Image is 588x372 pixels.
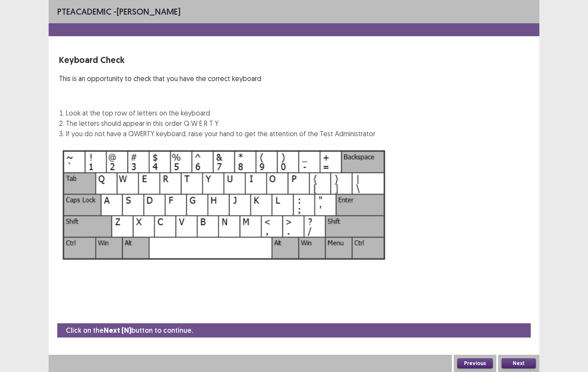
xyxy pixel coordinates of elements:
p: Keyboard Check [59,53,375,66]
li: The letters should appear in this order Q W E R T Y [66,118,375,128]
p: Click on the button to continue. [66,325,193,336]
button: Previous [457,358,493,369]
span: PTE academic [57,6,111,17]
p: - [PERSON_NAME] [57,5,180,18]
button: Next [501,358,536,369]
img: Keyboard Image [59,146,390,264]
li: If you do not have a QWERTY keyboard, raise your hand to get the attention of the Test Administrator [66,128,375,139]
strong: Next (N) [104,326,131,335]
p: This is an opportunity to check that you have the correct keyboard [59,73,375,84]
li: Look at the top row of letters on the keyboard [66,108,375,118]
